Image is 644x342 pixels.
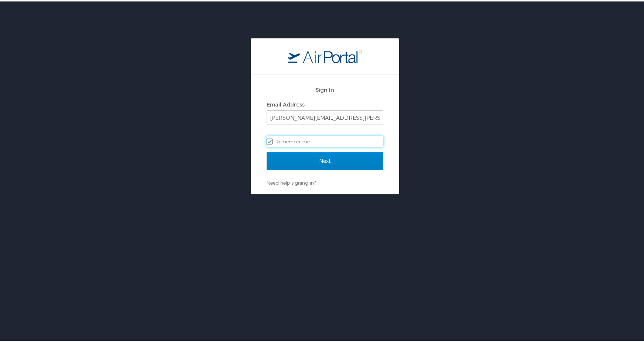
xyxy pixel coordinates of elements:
[267,100,305,106] label: Email Address
[267,84,383,93] h2: Sign In
[267,150,383,169] input: Next
[288,48,362,62] img: logo
[267,178,316,184] a: Need help signing in?
[267,135,383,146] label: Remember me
